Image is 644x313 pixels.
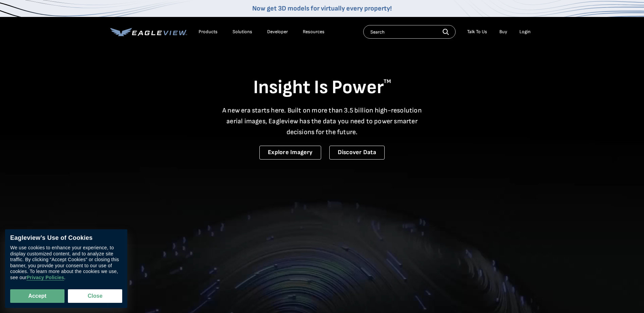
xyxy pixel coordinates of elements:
[259,146,321,160] a: Explore Imagery
[499,29,507,35] a: Buy
[252,4,392,13] a: Now get 3D models for virtually every property!
[363,25,456,39] input: Search
[384,78,391,85] sup: TM
[10,289,65,303] button: Accept
[218,105,426,138] p: A new era starts here. Built on more than 3.5 billion high-resolution aerial images, Eagleview ha...
[10,234,122,242] div: Eagleview’s Use of Cookies
[303,29,325,35] div: Resources
[519,29,531,35] div: Login
[329,146,385,160] a: Discover Data
[10,245,122,281] div: We use cookies to enhance your experience, to display customized content, and to analyze site tra...
[26,275,64,281] a: Privacy Policies
[233,29,252,35] div: Solutions
[467,29,487,35] div: Talk To Us
[68,289,122,303] button: Close
[199,29,218,35] div: Products
[267,29,288,35] a: Developer
[110,76,534,100] h1: Insight Is Power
